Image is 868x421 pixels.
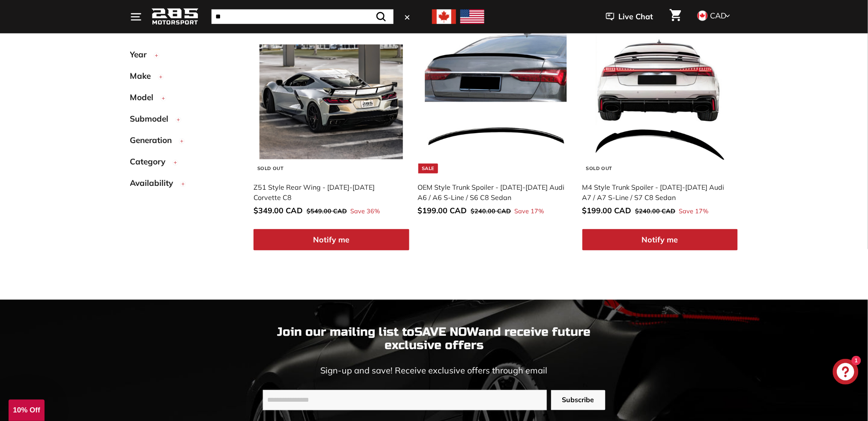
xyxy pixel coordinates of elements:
[418,24,574,225] a: Sale audi a6 spoiler OEM Style Trunk Spoiler - [DATE]-[DATE] Audi A6 / A6 S-Line / S6 C8 Sedan Sa...
[130,177,180,189] span: Availability
[515,207,544,216] span: Save 17%
[263,364,606,377] p: Sign-up and save! Receive exclusive offers through email
[619,11,653,22] span: Live Chat
[130,48,153,61] span: Year
[582,24,738,225] a: Sold Out audi a7 spoiler M4 Style Trunk Spoiler - [DATE]-[DATE] Audi A7 / A7 S-Line / S7 C8 Sedan...
[9,400,45,421] div: 10% Off
[130,70,158,82] span: Make
[665,2,686,31] a: Cart
[588,30,732,174] img: audi a7 spoiler
[152,7,199,27] img: Logo_285_Motorsport_areodynamics_components
[130,46,240,67] button: Year
[679,207,709,216] span: Save 17%
[595,6,665,27] button: Live Chat
[418,164,438,173] div: Sale
[582,229,738,251] button: Notify me
[212,9,394,24] input: Search
[583,164,616,173] div: Sold Out
[582,182,730,203] div: M4 Style Trunk Spoiler - [DATE]-[DATE] Audi A7 / A7 S-Line / S7 C8 Sedan
[254,24,409,225] a: Sold Out Z51 Style Rear Wing - [DATE]-[DATE] Corvette C8 Save 36%
[471,207,511,215] span: $240.00 CAD
[130,155,172,168] span: Category
[254,182,401,203] div: Z51 Style Rear Wing - [DATE]-[DATE] Corvette C8
[254,206,303,215] span: $349.00 CAD
[830,359,861,387] inbox-online-store-chat: Shopify online store chat
[418,182,565,203] div: OEM Style Trunk Spoiler - [DATE]-[DATE] Audi A6 / A6 S-Line / S6 C8 Sedan
[350,207,380,216] span: Save 36%
[562,395,594,405] span: Subscribe
[254,229,409,251] button: Notify me
[263,325,606,352] p: Join our mailing list to and receive future exclusive offers
[424,30,567,174] img: audi a6 spoiler
[130,134,179,146] span: Generation
[582,206,632,215] span: $199.00 CAD
[130,131,240,153] button: Generation
[635,207,676,215] span: $240.00 CAD
[415,325,479,339] strong: SAVE NOW
[130,67,240,89] button: Make
[418,206,467,215] span: $199.00 CAD
[710,11,727,21] span: CAD
[13,406,40,414] span: 10% Off
[254,164,287,173] div: Sold Out
[551,390,606,410] button: Subscribe
[307,207,347,215] span: $549.00 CAD
[130,153,240,174] button: Category
[130,174,240,196] button: Availability
[130,89,240,110] button: Model
[130,113,175,125] span: Submodel
[130,110,240,131] button: Submodel
[130,91,160,104] span: Model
